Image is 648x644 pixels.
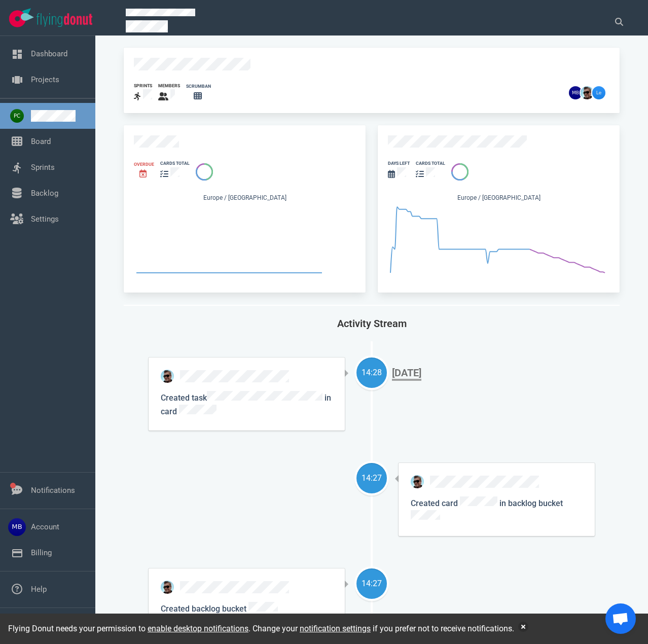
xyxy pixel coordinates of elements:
div: Europe / [GEOGRAPHIC_DATA] [134,193,355,204]
img: 26 [592,86,605,99]
a: Help [31,585,47,594]
a: notification settings [300,624,371,633]
img: 26 [411,475,424,488]
p: Created backlog bucket [161,602,333,616]
a: sprints [134,83,152,103]
a: Sprints [31,163,55,172]
div: 14:27 [356,578,387,590]
a: Projects [31,75,59,84]
img: 26 [161,581,174,594]
div: sprints [134,83,152,89]
div: [DATE] [392,367,421,381]
div: 14:27 [356,472,387,484]
a: Notifications [31,486,75,495]
div: members [158,83,180,89]
img: 26 [581,86,594,99]
a: Open de chat [605,603,636,634]
span: . Change your if you prefer not to receive notifications. [248,624,514,633]
p: Created task [161,391,333,418]
a: members [158,83,180,103]
a: Dashboard [31,49,67,58]
div: days left [388,160,410,167]
a: Backlog [31,189,58,198]
span: Flying Donut needs your permission to [8,624,248,633]
a: Account [31,522,59,531]
div: scrumban [186,83,211,90]
div: Overdue [134,161,154,168]
span: in backlog bucket [411,498,563,522]
a: enable desktop notifications [148,624,248,633]
div: Europe / [GEOGRAPHIC_DATA] [388,193,609,204]
div: cards total [160,160,190,167]
a: Billing [31,548,52,557]
p: Created card [411,496,583,524]
img: 26 [569,86,582,99]
div: cards total [416,160,445,167]
div: 14:28 [356,367,387,379]
img: 26 [161,370,174,383]
a: Board [31,137,51,146]
span: Activity Stream [337,317,407,330]
a: Settings [31,214,59,224]
img: Flying Donut text logo [37,13,92,27]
